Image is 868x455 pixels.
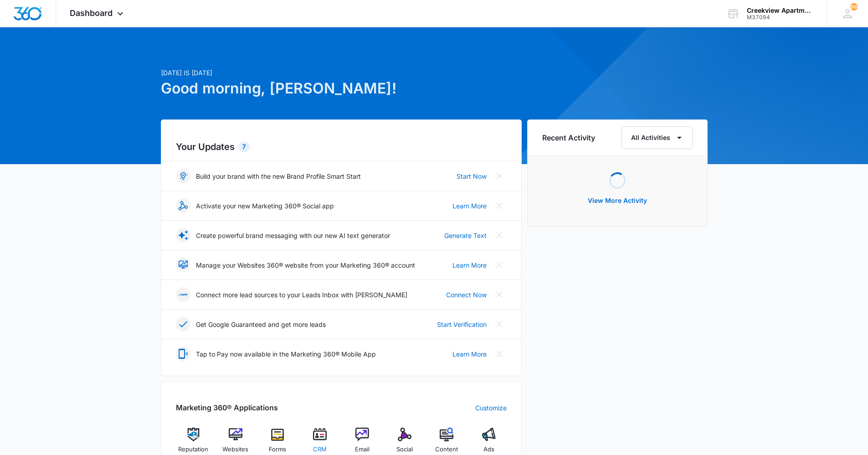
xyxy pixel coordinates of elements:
span: Websites [222,445,248,454]
h2: Marketing 360® Applications [176,402,278,413]
p: [DATE] is [DATE] [161,68,522,78]
button: Close [492,287,507,302]
p: Get Google Guaranteed and get more leads [196,320,326,329]
span: Content [435,445,458,454]
span: Dashboard [70,8,113,18]
p: Manage your Websites 360® website from your Marketing 360® account [196,260,415,270]
button: All Activities [621,126,693,149]
span: Ads [483,445,494,454]
span: Social [396,445,413,454]
span: Email [355,445,370,454]
span: Forms [269,445,286,454]
a: Learn More [452,349,487,359]
span: CRM [313,445,327,454]
a: Learn More [452,260,487,270]
p: Build your brand with the new Brand Profile Smart Start [196,171,361,181]
a: Learn More [452,201,487,211]
a: Generate Text [444,231,487,240]
h2: Your Updates [176,140,507,154]
button: Close [492,228,507,243]
a: Start Verification [437,320,487,329]
span: Reputation [178,445,208,454]
button: Close [492,198,507,213]
button: Close [492,346,507,361]
a: Customize [475,403,507,413]
span: 69 [850,3,858,10]
p: Connect more lead sources to your Leads Inbox with [PERSON_NAME] [196,290,407,300]
div: account name [747,7,813,14]
button: View More Activity [579,190,656,212]
a: Connect Now [446,290,487,300]
p: Tap to Pay now available in the Marketing 360® Mobile App [196,349,376,359]
button: Close [492,317,507,331]
button: Close [492,169,507,183]
a: Start Now [457,171,487,181]
h6: Recent Activity [542,132,595,143]
button: Close [492,258,507,272]
h1: Good morning, [PERSON_NAME]! [161,78,522,99]
p: Create powerful brand messaging with our new AI text generator [196,231,390,240]
p: Activate your new Marketing 360® Social app [196,201,334,211]
div: notifications count [850,3,858,10]
div: account id [747,14,813,21]
div: 7 [238,141,250,152]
